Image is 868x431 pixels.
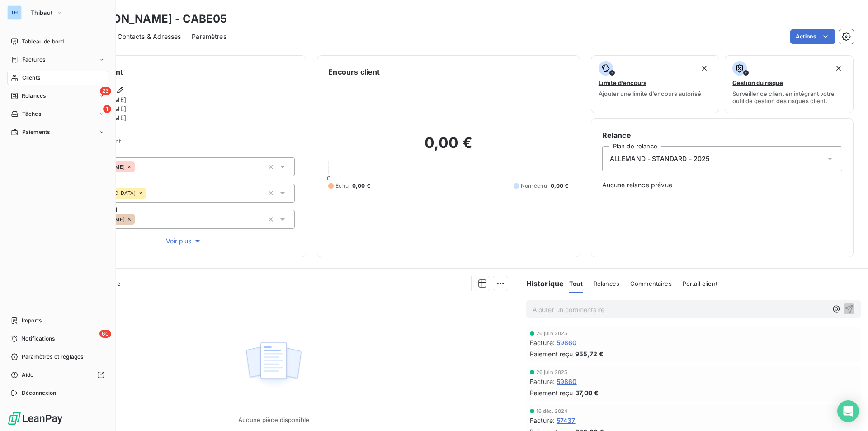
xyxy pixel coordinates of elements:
input: Ajouter une valeur [135,215,142,223]
span: Clients [22,74,40,82]
span: Paiements [22,128,50,136]
span: Tâches [22,110,41,118]
span: Facture : [530,416,555,425]
span: Paiement reçu [530,388,573,398]
span: 955,72 € [575,349,604,359]
span: Contacts & Adresses [118,32,181,41]
span: 0 [327,175,330,182]
span: Déconnexion [22,389,57,397]
span: Facture : [530,377,555,386]
span: 57437 [557,416,576,425]
span: Thibaut [31,9,52,16]
span: Portail client [683,280,717,287]
span: 0,00 € [551,182,569,190]
span: 37,00 € [575,388,599,398]
span: 26 juin 2025 [536,369,568,375]
h3: [PERSON_NAME] - CABE05 [80,11,227,27]
span: Factures [22,56,45,64]
a: Paiements [7,125,108,139]
span: 1 [103,105,111,113]
h6: Historique [519,278,564,289]
span: Aucune relance prévue [602,180,842,189]
div: TH [7,5,22,20]
span: Voir plus [166,237,202,246]
span: Commentaires [630,280,672,287]
img: Logo LeanPay [7,411,63,426]
span: Non-échu [521,182,547,190]
span: 59860 [557,338,577,347]
span: Paramètres [192,32,226,41]
input: Ajouter une valeur [135,163,142,171]
a: Clients [7,71,108,85]
h2: 0,00 € [328,134,568,161]
span: Relances [22,92,46,100]
span: 26 juin 2025 [536,331,568,336]
span: 16 déc. 2024 [536,408,568,414]
img: Empty state [245,337,302,393]
span: Propriétés Client [73,137,295,150]
span: Imports [22,317,42,325]
button: Limite d’encoursAjouter une limite d’encours autorisé [591,55,720,113]
h6: Informations client [55,66,295,77]
a: Tableau de bord [7,34,108,49]
a: Imports [7,313,108,328]
span: Échu [335,182,349,190]
span: ALLEMAND - STANDARD - 2025 [610,154,710,163]
a: Aide [7,368,108,382]
a: 23Relances [7,89,108,103]
span: 59860 [557,377,577,386]
button: Actions [790,29,835,44]
h6: Relance [602,130,842,141]
span: Notifications [21,335,55,343]
span: 0,00 € [352,182,370,190]
a: Factures [7,52,108,67]
span: Paiement reçu [530,349,573,359]
a: Paramètres et réglages [7,350,108,364]
span: Ajouter une limite d’encours autorisé [599,90,701,97]
input: Ajouter une valeur [146,189,153,197]
span: Tableau de bord [22,38,64,46]
span: Aucune pièce disponible [238,416,309,423]
h6: Encours client [328,66,380,77]
div: Open Intercom Messenger [837,400,859,422]
span: Aide [22,371,34,379]
span: Facture : [530,338,555,347]
button: Voir plus [73,236,295,246]
span: Gestion du risque [732,79,783,86]
span: Tout [569,280,583,287]
span: Limite d’encours [599,79,646,86]
span: Paramètres et réglages [22,353,83,361]
span: Surveiller ce client en intégrant votre outil de gestion des risques client. [732,90,846,104]
span: Relances [594,280,619,287]
span: 60 [99,330,111,338]
span: 23 [100,87,111,95]
a: 1Tâches [7,107,108,121]
button: Gestion du risqueSurveiller ce client en intégrant votre outil de gestion des risques client. [725,55,854,113]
